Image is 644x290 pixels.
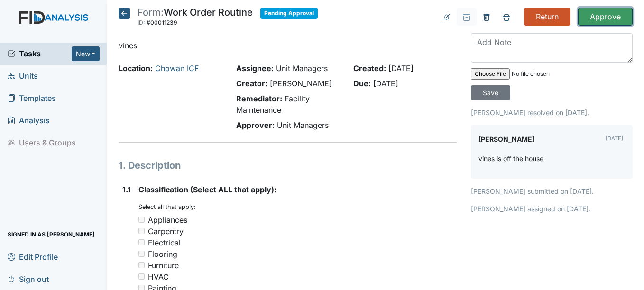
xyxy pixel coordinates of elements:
input: Carpentry [138,228,145,234]
strong: Approver: [236,120,275,130]
div: Work Order Routine [138,8,253,28]
input: Electrical [138,239,145,245]
strong: Remediator: [236,94,282,103]
input: Return [524,8,570,26]
label: [PERSON_NAME] [478,133,534,146]
strong: Location: [119,63,153,73]
p: [PERSON_NAME] resolved on [DATE]. [471,108,633,118]
span: Unit Managers [277,120,329,130]
span: #00011239 [147,19,177,26]
small: Select all that apply: [138,203,196,210]
span: Sign out [8,272,49,286]
span: [DATE] [388,63,414,73]
strong: Assignee: [236,63,274,73]
a: Tasks [8,48,72,59]
div: Carpentry [148,226,184,237]
span: Analysis [8,113,50,128]
strong: Creator: [236,79,267,88]
input: Furniture [138,262,145,268]
span: Templates [8,91,56,106]
p: [PERSON_NAME] submitted on [DATE]. [471,186,633,196]
p: vines is off the house [478,154,543,163]
span: Form: [138,7,164,18]
strong: Due: [353,79,371,88]
span: Units [8,69,38,83]
span: Edit Profile [8,249,58,264]
input: Approve [578,8,633,26]
input: HVAC [138,273,145,280]
div: Furniture [148,260,179,271]
span: Classification (Select ALL that apply): [138,185,276,194]
span: Signed in as [PERSON_NAME] [8,227,95,242]
button: New [72,46,100,61]
span: ID: [138,19,145,26]
small: [DATE] [606,135,623,142]
h1: 1. Description [119,158,456,172]
span: Unit Managers [276,63,328,73]
p: [PERSON_NAME] assigned on [DATE]. [471,204,633,214]
label: 1.1 [122,184,131,195]
input: Appliances [138,217,145,223]
strong: Created: [353,63,386,73]
input: Flooring [138,251,145,257]
input: Save [471,85,510,100]
span: Pending Approval [260,8,318,19]
span: [PERSON_NAME] [270,79,332,88]
div: HVAC [148,271,169,282]
div: Flooring [148,248,177,260]
span: [DATE] [373,79,398,88]
a: Chowan ICF [155,63,199,73]
div: Appliances [148,214,187,226]
div: Electrical [148,237,181,248]
p: vines [119,40,456,51]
